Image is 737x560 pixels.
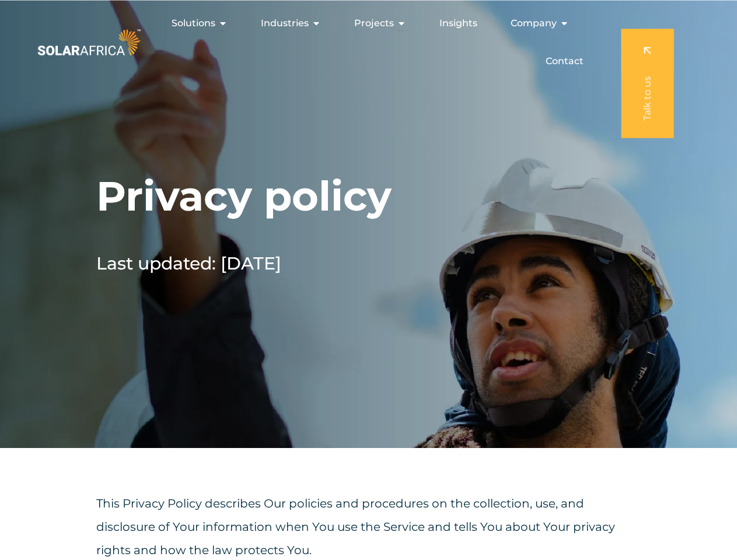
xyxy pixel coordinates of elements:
[261,16,309,30] span: Industries
[354,16,394,30] span: Projects
[96,250,458,276] h5: Last updated: [DATE]
[143,12,593,73] div: Menu Toggle
[511,16,557,30] span: Company
[172,16,215,30] span: Solutions
[546,54,584,68] a: Contact
[143,12,593,73] nav: Menu
[439,16,477,30] a: Insights
[96,171,641,221] h1: Privacy policy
